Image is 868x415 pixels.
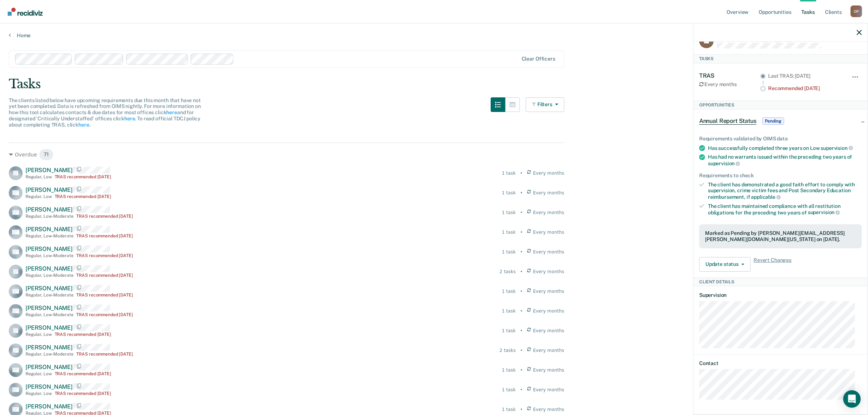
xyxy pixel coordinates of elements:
span: [PERSON_NAME] [26,364,73,371]
div: Every months [699,81,760,88]
span: Every months [533,170,564,177]
div: 1 task [502,190,516,196]
button: Profile dropdown button [851,5,862,17]
div: • [520,347,523,354]
div: The client has demonstrated a good faith effort to comply with supervision, crime victim fees and... [708,182,862,200]
div: TRAS recommended [DATE] [77,273,133,278]
span: Every months [533,288,564,295]
div: • [520,327,523,334]
div: Regular , Low-Moderate [26,253,74,258]
img: Recidiviz [8,8,43,16]
span: [PERSON_NAME] [26,403,73,410]
div: 1 task [502,249,516,255]
span: Pending [762,117,784,125]
span: Every months [533,190,564,196]
div: TRAS recommended [DATE] [77,352,133,357]
div: 1 task [502,229,516,236]
div: 1 task [502,308,516,314]
div: • [520,209,523,216]
span: [PERSON_NAME] [26,245,73,252]
div: Has successfully completed three years on Low [708,145,862,151]
span: Annual Report Status [699,117,756,125]
span: Every months [533,387,564,393]
span: [PERSON_NAME] [26,167,73,174]
div: Tasks [693,54,868,63]
span: [PERSON_NAME] [26,285,73,292]
div: TRAS recommended [DATE] [77,312,133,317]
div: 1 task [502,288,516,295]
div: 2 tasks [499,347,515,354]
span: [PERSON_NAME] [26,383,73,390]
div: Regular , Low-Moderate [26,352,74,357]
span: [PERSON_NAME] [26,324,73,331]
div: Opportunities [693,101,868,109]
span: Revert Changes [754,257,791,272]
span: The clients listed below have upcoming requirements due this month that have not yet been complet... [9,97,201,128]
div: Regular , Low-Moderate [26,233,74,238]
div: TRAS recommended [DATE] [55,371,111,376]
div: • [520,190,523,196]
div: Tasks [9,77,859,92]
div: • [520,367,523,373]
div: • [520,288,523,295]
dt: Supervision [699,292,862,298]
div: Client Details [693,278,868,286]
span: [PERSON_NAME] [26,265,73,272]
div: O P [851,5,862,17]
div: The client has maintained compliance with all restitution obligations for the preceding two years of [708,203,862,216]
span: [PERSON_NAME] [26,344,73,351]
div: TRAS recommended [DATE] [55,194,111,199]
span: supervision [821,145,853,151]
span: Every months [533,209,564,216]
div: 2 tasks [499,268,515,275]
div: TRAS recommended [DATE] [55,174,111,179]
div: Requirements to check [699,172,862,179]
span: [PERSON_NAME] [26,305,73,311]
button: Update status [699,257,751,272]
span: Every months [533,249,564,255]
div: Last TRAS: [DATE] [768,73,841,79]
div: Clear officers [522,56,555,62]
div: Regular , Low-Moderate [26,273,74,278]
div: • [520,308,523,314]
div: Marked as Pending by [PERSON_NAME][EMAIL_ADDRESS][PERSON_NAME][DOMAIN_NAME][US_STATE] on [DATE]. [705,230,856,243]
div: • [520,268,523,275]
span: Every months [533,268,564,275]
div: Annual Report StatusPending [693,109,868,133]
a: here [78,122,89,128]
span: supervision [808,209,840,215]
div: Open Intercom Messenger [843,390,861,408]
a: here [166,109,177,115]
div: Regular , Low-Moderate [26,312,74,317]
a: here [124,116,135,121]
span: Every months [533,308,564,314]
div: 1 task [502,209,516,216]
span: Every months [533,347,564,354]
div: 1 task [502,327,516,334]
div: TRAS recommended [DATE] [77,233,133,238]
div: • [520,249,523,255]
dt: Contact [699,360,862,366]
div: Regular , Low [26,391,52,396]
span: [PERSON_NAME] [26,206,73,213]
button: Filters [526,97,564,112]
div: TRAS recommended [DATE] [55,391,111,396]
div: Regular , Low [26,332,52,337]
span: applicable [751,194,781,200]
div: Regular , Low-Moderate [26,292,74,298]
div: • [520,406,523,413]
span: Every months [533,229,564,236]
div: Regular , Low-Moderate [26,214,74,219]
span: [PERSON_NAME] [26,226,73,233]
div: Regular , Low [26,174,52,179]
div: • [520,170,523,177]
div: Requirements validated by OIMS data [699,136,862,142]
div: TRAS recommended [DATE] [55,332,111,337]
div: 1 task [502,387,516,393]
div: TRAS [699,72,760,79]
span: supervision [708,160,740,166]
div: Has had no warrants issued within the preceding two years of [708,154,862,166]
div: Regular , Low [26,371,52,376]
span: 71 [39,149,54,160]
span: Every months [533,327,564,334]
